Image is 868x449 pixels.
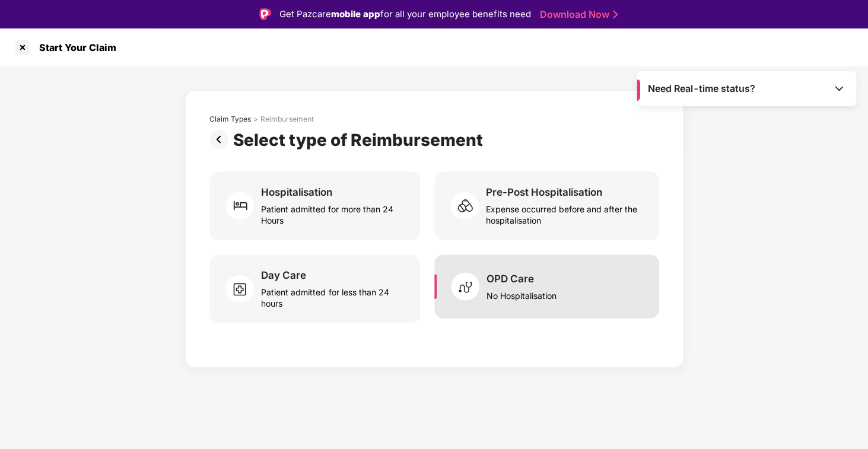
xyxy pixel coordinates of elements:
div: Claim Types [209,114,251,124]
img: svg+xml;base64,PHN2ZyB4bWxucz0iaHR0cDovL3d3dy53My5vcmcvMjAwMC9zdmciIHdpZHRoPSI2MCIgaGVpZ2h0PSI2MC... [225,188,261,224]
div: Get Pazcare for all your employee benefits need [279,7,531,21]
img: svg+xml;base64,PHN2ZyB4bWxucz0iaHR0cDovL3d3dy53My5vcmcvMjAwMC9zdmciIHdpZHRoPSI2MCIgaGVpZ2h0PSI1OC... [225,271,261,307]
div: Patient admitted for more than 24 Hours [261,199,405,226]
div: Reimbursement [260,114,314,124]
div: Hospitalisation [261,186,332,199]
div: No Hospitalisation [487,285,557,301]
div: Start Your Claim [32,42,116,53]
div: Select type of Reimbursement [233,130,488,150]
div: Day Care [261,269,306,282]
strong: mobile app [331,8,380,20]
span: Need Real-time status? [648,82,755,95]
div: Pre-Post Hospitalisation [486,186,602,199]
img: svg+xml;base64,PHN2ZyB4bWxucz0iaHR0cDovL3d3dy53My5vcmcvMjAwMC9zdmciIHdpZHRoPSI2MCIgaGVpZ2h0PSI1OC... [450,188,486,224]
img: svg+xml;base64,PHN2ZyBpZD0iUHJldi0zMngzMiIgeG1sbnM9Imh0dHA6Ly93d3cudzMub3JnLzIwMDAvc3ZnIiB3aWR0aD... [209,130,233,149]
img: svg+xml;base64,PHN2ZyB4bWxucz0iaHR0cDovL3d3dy53My5vcmcvMjAwMC9zdmciIHdpZHRoPSI2MCIgaGVpZ2h0PSI1OC... [451,269,487,304]
img: Toggle Icon [833,82,845,94]
div: OPD Care [487,272,534,285]
div: Expense occurred before and after the hospitalisation [486,199,645,226]
img: Stroke [613,8,618,21]
img: Logo [259,8,271,20]
div: > [253,114,258,124]
a: Download Now [540,8,614,21]
div: Patient admitted for less than 24 hours [261,282,405,309]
